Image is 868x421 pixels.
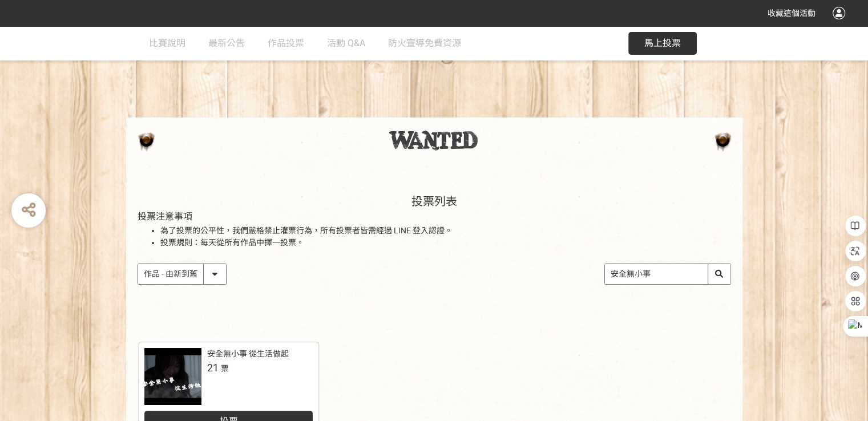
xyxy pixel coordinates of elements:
a: 最新公告 [208,26,245,60]
span: 活動 Q&A [327,38,365,48]
span: 比賽說明 [149,38,185,48]
span: 作品投票 [268,38,304,48]
span: 收藏這個活動 [768,9,815,18]
button: 馬上投票 [628,32,697,55]
input: 搜尋作品 [605,264,730,284]
span: 21 [207,362,219,374]
span: 防火宣導免費資源 [388,38,461,48]
li: 為了投票的公平性，我們嚴格禁止灌票行為，所有投票者皆需經過 LINE 登入認證。 [160,225,731,237]
li: 投票規則：每天從所有作品中擇一投票。 [160,237,731,249]
a: 作品投票 [268,26,304,60]
a: 活動 Q&A [327,26,365,60]
div: 安全無小事 從生活做起 [207,348,289,360]
a: 比賽說明 [149,26,185,60]
a: 防火宣導免費資源 [388,26,461,60]
h1: 投票列表 [138,195,731,208]
span: 馬上投票 [644,38,681,48]
span: 最新公告 [208,38,245,48]
span: 投票注意事項 [138,211,192,222]
span: 票 [221,364,229,373]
